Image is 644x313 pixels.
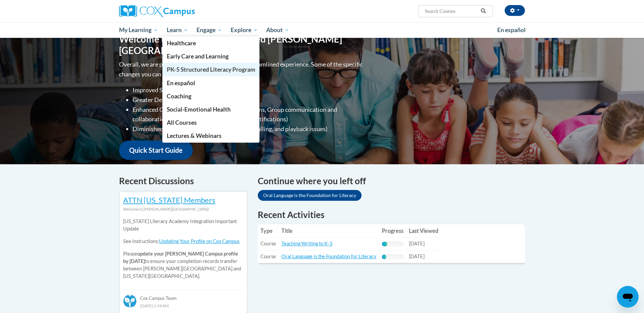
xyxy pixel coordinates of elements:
[382,242,387,246] div: Progress, %
[123,213,244,285] div: Please to ensure your completion records transfer between [PERSON_NAME][GEOGRAPHIC_DATA] and [US_...
[115,22,162,38] a: My Learning
[119,141,193,160] a: Quick Start Guide
[133,105,364,124] li: Enhanced Group Collaboration Tools (Action plans, Group communication and collaboration tools, re...
[167,79,195,87] span: En español
[424,7,478,15] input: Search Courses
[260,241,276,246] span: Course
[231,26,258,34] span: Explore
[109,22,535,38] div: Main menu
[159,238,239,244] a: Updating Your Profile on Cox Campus
[382,255,386,259] div: Progress, %
[167,66,255,73] span: PK-5 Structured Literacy Program
[162,76,260,90] a: En español
[119,59,364,79] p: Overall, we are proud to provide you with a more streamlined experience. Some of the specific cha...
[167,106,231,113] span: Social-Emotional Health
[258,190,362,201] a: Oral Language is the Foundation for Literacy
[266,26,289,34] span: About
[123,251,238,264] b: update your [PERSON_NAME] Campus profile by [DATE]
[123,302,244,309] div: [DATE] 3:39 AM
[409,254,424,259] span: [DATE]
[409,241,424,246] span: [DATE]
[123,206,244,213] div: Welcome to [PERSON_NAME][GEOGRAPHIC_DATA]!
[258,224,279,238] th: Type
[119,174,248,188] h4: Recent Discussions
[478,7,488,15] button: Search
[167,93,191,100] span: Coaching
[162,129,260,142] a: Lectures & Webinars
[167,132,222,139] span: Lectures & Webinars
[123,294,137,308] img: Cox Campus Team
[162,37,260,50] a: Healthcare
[505,5,525,16] button: Account Settings
[119,26,158,34] span: My Learning
[162,90,260,103] a: Coaching
[162,63,260,76] a: PK-5 Structured Literacy Program
[192,22,226,38] a: Engage
[281,254,376,259] a: Oral Language is the Foundation for Literacy
[167,26,188,34] span: Learn
[162,50,260,63] a: Early Care and Learning
[262,22,294,38] a: About
[119,33,364,56] h1: Welcome to the new and improved [PERSON_NAME][GEOGRAPHIC_DATA]
[493,23,530,37] a: En español
[281,241,332,246] a: Teaching Writing to K-3
[497,26,526,33] span: En español
[617,286,639,308] iframe: Button to launch messaging window
[123,195,215,204] a: ATTN [US_STATE] Members
[279,224,379,238] th: Title
[162,103,260,116] a: Social-Emotional Health
[226,22,262,38] a: Explore
[258,174,525,188] h4: Continue where you left off
[133,85,364,95] li: Improved Site Navigation
[123,290,244,302] div: Cox Campus Team
[167,119,197,126] span: All Courses
[260,254,276,259] span: Course
[123,238,244,245] p: See instructions:
[133,95,364,105] li: Greater Device Compatibility
[119,5,248,17] a: Cox Campus
[197,26,222,34] span: Engage
[123,218,244,233] p: [US_STATE] Literacy Academy Integration Important Update
[133,124,364,134] li: Diminished progression issues (site lag, video stalling, and playback issues)
[119,5,195,17] img: Cox Campus
[162,116,260,129] a: All Courses
[406,224,441,238] th: Last Viewed
[258,209,525,221] h1: Recent Activities
[167,40,196,47] span: Healthcare
[162,22,192,38] a: Learn
[379,224,406,238] th: Progress
[167,53,229,60] span: Early Care and Learning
